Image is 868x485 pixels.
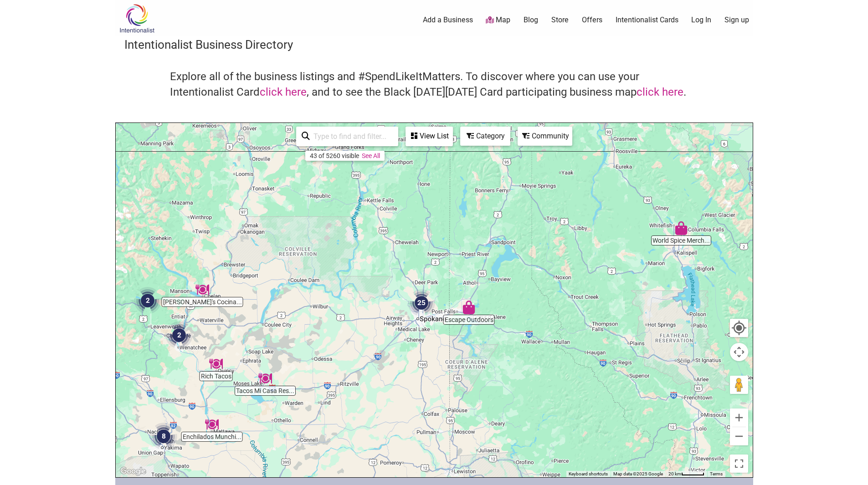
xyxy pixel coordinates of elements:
div: Category [461,128,509,145]
div: Escape Outdoors [458,297,479,318]
button: Map camera controls [730,343,748,361]
div: 43 of 5260 visible [310,152,359,159]
div: Filter by category [460,127,510,146]
a: Store [551,15,569,25]
h4: Explore all of the business listings and #SpendLikeItMatters. To discover where you can use your ... [170,69,699,100]
div: 2 [130,283,165,318]
input: Type to find and filter... [310,128,393,145]
button: Drag Pegman onto the map to open Street View [730,376,748,394]
a: Add a Business [423,15,473,25]
a: Blog [524,15,538,25]
div: Enchilados Munchies Bar [201,414,222,435]
div: 25 [404,286,439,320]
button: Keyboard shortcuts [569,471,608,477]
button: Zoom out [730,427,748,445]
div: Marcela's Cocina Mexicana [192,279,213,300]
span: Map data ©2025 Google [613,471,663,476]
a: Map [486,15,510,26]
button: Your Location [730,319,748,337]
a: Offers [582,15,602,25]
div: Rich Tacos [205,353,226,374]
a: click here [260,86,307,98]
a: click here [637,86,683,98]
a: Terms (opens in new tab) [710,471,723,476]
button: Zoom in [730,408,748,427]
div: Filter by Community [518,127,572,146]
button: Toggle fullscreen view [729,454,749,474]
div: 2 [162,318,196,352]
img: Intentionalist [115,4,159,33]
div: World Spice Merchants [671,218,692,239]
img: Google [118,465,148,477]
button: Map Scale: 20 km per 47 pixels [666,471,707,477]
a: Log In [691,15,711,25]
div: Community [519,128,571,145]
h3: Intentionalist Business Directory [124,36,744,53]
div: View List [406,128,452,145]
div: See a list of the visible businesses [406,127,453,146]
a: Sign up [724,15,749,25]
div: Type to search and filter [296,127,398,146]
span: 20 km [668,471,681,476]
div: 8 [146,419,181,454]
div: Tacos Mi Casa Restaurant [255,368,276,389]
a: Intentionalist Cards [616,15,678,25]
a: Open this area in Google Maps (opens a new window) [118,465,148,477]
a: See All [362,152,380,159]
